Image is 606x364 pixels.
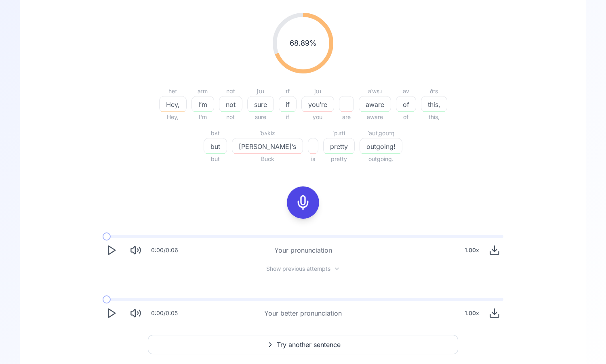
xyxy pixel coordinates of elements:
[359,100,391,109] span: aware
[159,96,187,112] button: Hey,
[421,100,447,109] span: this,
[323,154,355,164] span: pretty
[301,96,334,112] button: you’re
[421,112,447,122] span: this,
[191,96,214,112] button: I’m
[219,86,242,96] div: nɑt
[360,138,402,154] button: outgoing!
[127,304,145,322] button: Mute
[279,112,297,122] span: if
[323,128,355,138] div: ˈpɹɪti
[232,142,303,151] span: [PERSON_NAME]’s
[247,86,274,96] div: ʃʊɹ
[461,242,482,258] div: 1.00 x
[159,86,187,96] div: heɪ
[204,138,227,154] button: but
[151,246,178,254] div: 0:00 / 0:06
[290,38,317,49] span: 68.89 %
[232,138,303,154] button: [PERSON_NAME]’s
[247,96,274,112] button: sure
[461,305,482,321] div: 1.00 x
[219,112,242,122] span: not
[360,128,402,138] div: ˈaʊtˌɡoʊɪŋ
[219,96,242,112] button: not
[301,112,334,122] span: you
[232,154,303,164] span: Buck
[248,100,274,109] span: sure
[103,304,120,322] button: Play
[151,309,178,317] div: 0:00 / 0:05
[204,154,227,164] span: but
[264,308,342,318] div: Your better pronunciation
[192,100,214,109] span: I’m
[308,154,318,164] span: is
[274,245,332,255] div: Your pronunciation
[486,304,503,322] button: Download audio
[279,96,297,112] button: if
[204,128,227,138] div: bʌt
[324,142,354,151] span: pretty
[266,265,330,273] span: Show previous attempts
[323,138,355,154] button: pretty
[396,112,416,122] span: of
[279,86,297,96] div: ɪf
[486,241,503,259] button: Download audio
[359,86,391,96] div: əˈwɛɹ
[360,154,402,164] span: outgoing.
[339,112,354,122] span: are
[277,340,341,349] span: Try another sentence
[421,86,447,96] div: ðɪs
[160,100,186,109] span: Hey,
[396,96,416,112] button: of
[219,100,242,109] span: not
[204,142,227,151] span: but
[301,86,334,96] div: jʊɹ
[148,335,458,354] button: Try another sentence
[103,241,120,259] button: Play
[421,96,447,112] button: this,
[360,142,402,151] span: outgoing!
[302,100,334,109] span: you’re
[232,128,303,138] div: ˈbʌkiz
[191,86,214,96] div: aɪm
[396,86,416,96] div: əv
[247,112,274,122] span: sure
[396,100,416,109] span: of
[359,96,391,112] button: aware
[359,112,391,122] span: aware
[159,112,187,122] span: Hey,
[279,100,296,109] span: if
[191,112,214,122] span: I'm
[260,266,347,272] button: Show previous attempts
[127,241,145,259] button: Mute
